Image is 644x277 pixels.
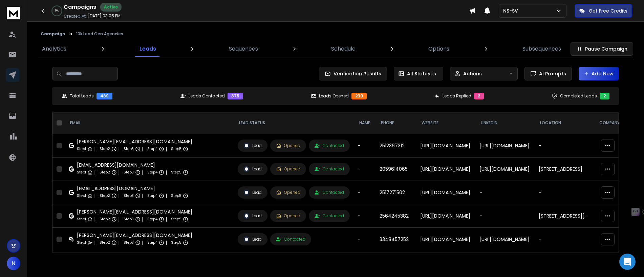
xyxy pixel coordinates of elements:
td: 2564245382 [375,204,416,228]
div: [EMAIL_ADDRESS][DOMAIN_NAME] [77,185,188,192]
p: Step 1 [77,192,86,199]
p: Step 3 [124,239,134,246]
td: [URL][DOMAIN_NAME] [475,134,535,158]
div: Contacted [276,237,305,242]
p: | [94,239,95,246]
button: Get Free Credits [575,4,632,18]
p: Step 3 [124,146,134,152]
div: Lead [243,166,262,172]
td: - [354,181,375,204]
p: | [118,216,120,223]
div: Opened [276,143,300,148]
td: - [535,251,594,275]
div: [PERSON_NAME][EMAIL_ADDRESS][DOMAIN_NAME] [77,208,192,215]
p: Completed Leads [560,93,597,99]
button: N [7,257,20,270]
span: AI Prompts [536,70,566,77]
p: Step 3 [124,192,134,199]
span: Verification Results [331,70,381,77]
p: | [142,192,143,199]
td: - [354,134,375,158]
td: - [354,228,375,251]
p: | [94,216,95,223]
p: | [142,169,143,176]
td: - [535,181,594,204]
div: Contacted [315,213,344,219]
th: LEAD STATUS [234,112,354,134]
td: [URL][DOMAIN_NAME] [416,251,475,275]
td: - [475,204,535,228]
p: | [166,192,167,199]
div: Lead [243,236,262,242]
td: 3343227423 [375,251,416,275]
td: - [354,204,375,228]
div: Active [100,3,122,12]
td: 2059614065 [375,158,416,181]
p: Step 1 [77,239,86,246]
div: 375 [228,93,243,99]
p: | [166,146,167,152]
img: logo [7,7,20,19]
div: 230 [351,93,367,99]
td: 2517271502 [375,181,416,204]
td: [URL][DOMAIN_NAME] [416,181,475,204]
p: | [118,169,120,176]
p: Created At: [64,14,87,19]
td: - [535,134,594,158]
div: [PERSON_NAME][EMAIL_ADDRESS][DOMAIN_NAME] [77,138,192,145]
th: EMAIL [65,112,234,134]
p: 10k Lead Gen Agencies [76,31,123,37]
p: Options [428,45,449,53]
td: [STREET_ADDRESS] [535,158,594,181]
p: Step 2 [100,216,110,223]
p: Analytics [42,45,66,53]
th: LinkedIn [475,112,535,134]
p: | [118,146,120,152]
p: Step 1 [77,169,86,176]
div: 439 [96,93,112,99]
th: NAME [354,112,375,134]
button: AI Prompts [524,67,572,80]
p: Step 4 [147,216,157,223]
td: [URL][DOMAIN_NAME] [475,158,535,181]
td: - [354,158,375,181]
p: Step 4 [147,169,157,176]
p: | [94,146,95,152]
p: 0 % [55,9,59,13]
th: website [416,112,475,134]
h1: Campaigns [64,3,96,11]
p: Sequences [229,45,258,53]
td: 3348457252 [375,228,416,251]
td: - [535,228,594,251]
td: - [475,251,535,275]
td: [URL][DOMAIN_NAME] [416,158,475,181]
p: | [142,146,143,152]
p: | [166,169,167,176]
a: Schedule [327,41,360,57]
p: | [166,216,167,223]
p: Step 5 [171,146,181,152]
div: Opened [276,190,300,195]
a: Options [424,41,453,57]
div: [EMAIL_ADDRESS][DOMAIN_NAME] [77,162,188,168]
td: [URL][DOMAIN_NAME] [416,228,475,251]
td: [URL][DOMAIN_NAME] [416,134,475,158]
div: Contacted [315,143,344,148]
p: Leads Opened [319,93,349,99]
div: Open Intercom Messenger [619,254,636,270]
p: Step 4 [147,192,157,199]
div: 2 [600,93,609,99]
p: Step 3 [124,216,134,223]
p: Leads Contacted [189,93,225,99]
button: Pause Campaign [571,42,633,56]
a: Sequences [225,41,262,57]
a: Subsequences [518,41,565,57]
p: Step 1 [77,216,86,223]
p: Step 1 [77,146,86,152]
p: [DATE] 03:05 PM [88,13,121,19]
div: Lead [243,189,262,196]
p: | [118,192,120,199]
p: | [142,239,143,246]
